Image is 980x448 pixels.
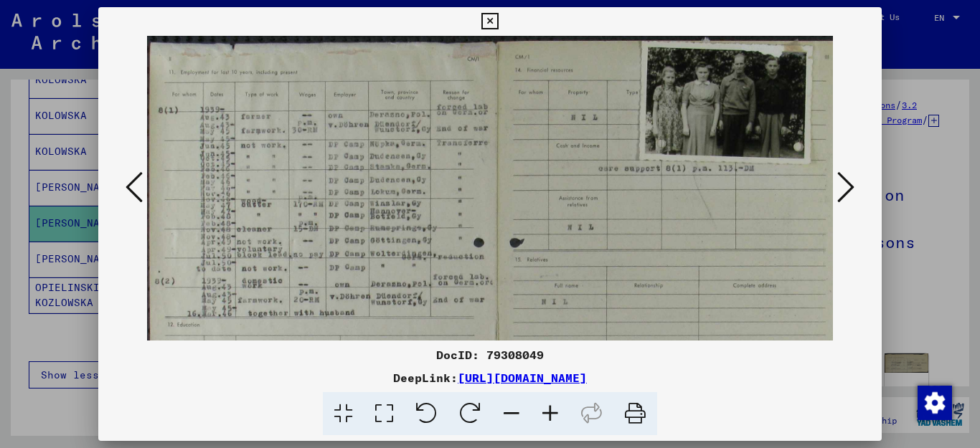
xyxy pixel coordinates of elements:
[98,369,882,386] div: DeepLink:
[917,385,951,419] div: Change consent
[98,346,882,363] div: DocID: 79308049
[458,371,587,385] a: [URL][DOMAIN_NAME]
[918,386,952,420] img: Change consent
